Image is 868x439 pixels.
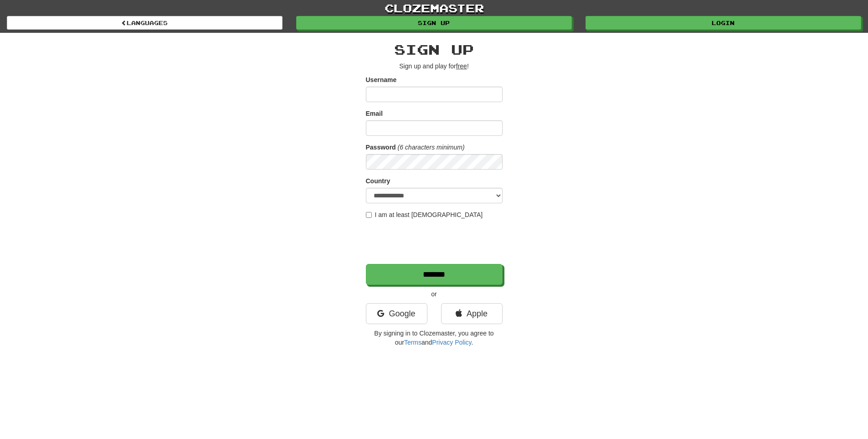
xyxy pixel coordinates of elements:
[398,144,465,151] em: (6 characters minimum)
[366,143,396,152] label: Password
[366,109,383,118] label: Email
[366,42,503,57] h2: Sign up
[366,212,372,218] input: I am at least [DEMOGRAPHIC_DATA]
[432,339,471,346] a: Privacy Policy
[366,303,427,324] a: Google
[456,62,467,70] u: free
[366,176,390,186] label: Country
[366,289,503,299] p: or
[441,303,503,324] a: Apple
[586,16,861,30] a: Login
[296,16,572,30] a: Sign up
[366,75,397,84] label: Username
[366,224,504,259] iframe: reCAPTCHA
[366,210,483,219] label: I am at least [DEMOGRAPHIC_DATA]
[7,16,282,30] a: Languages
[366,329,503,347] p: By signing in to Clozemaster, you agree to our and .
[366,62,503,71] p: Sign up and play for !
[404,339,421,346] a: Terms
